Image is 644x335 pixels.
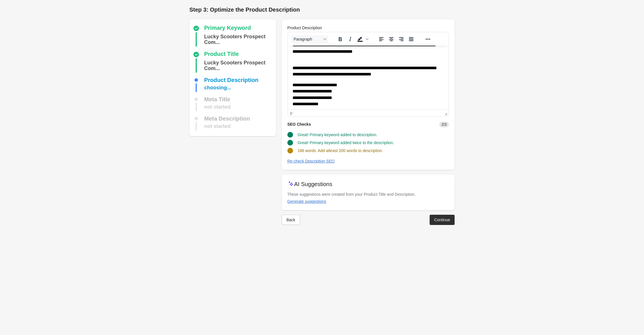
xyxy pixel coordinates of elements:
[430,215,455,225] button: Continue
[434,218,450,222] div: Continue
[204,25,251,32] div: Primary Keyword
[355,35,369,43] div: Background color
[204,51,239,58] div: Product Title
[396,35,406,43] button: Align right
[285,156,337,166] button: Re-check Description SEO
[287,159,335,163] div: Re-check Description SEO
[204,58,274,73] div: Lucky Scooters Prospect Complete Scooter - Daydream
[290,111,292,115] div: p
[287,192,416,197] span: These suggestions were created from your Product Title and Description.
[386,35,396,43] button: Align center
[294,180,333,188] p: AI Suggestions
[287,218,295,222] div: Back
[423,35,433,43] button: Reveal or hide additional toolbar items
[298,132,377,137] span: Great! Primary keyword added to description.
[204,103,231,111] div: not started
[298,148,383,153] span: 186 words. Add atleast 200 words to description.
[406,35,416,43] button: Justify
[294,37,321,41] span: Paragraph
[298,140,394,145] span: Great! Primary keyword added twice to the description.
[204,77,258,83] div: Product Description
[204,32,274,47] div: Lucky Scooters Prospect Complete Scooter
[204,122,231,130] div: not started
[442,109,448,116] div: Press the Up and Down arrow keys to resize the editor.
[204,83,231,92] div: choosing...
[288,46,448,109] iframe: Rich Text Area
[439,122,449,127] span: 2/3
[285,196,329,207] button: Generate suggestions
[287,122,311,127] span: SEO Checks
[335,35,345,43] button: Bold
[189,6,455,14] h1: Step 3: Optimize the Product Description
[282,215,300,225] button: Back
[287,25,322,31] label: Product Description
[291,35,328,43] button: Blocks
[287,199,326,204] div: Generate suggestions
[377,35,386,43] button: Align left
[204,96,230,102] div: Meta Title
[345,35,355,43] button: Italic
[204,116,250,121] div: Meta Description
